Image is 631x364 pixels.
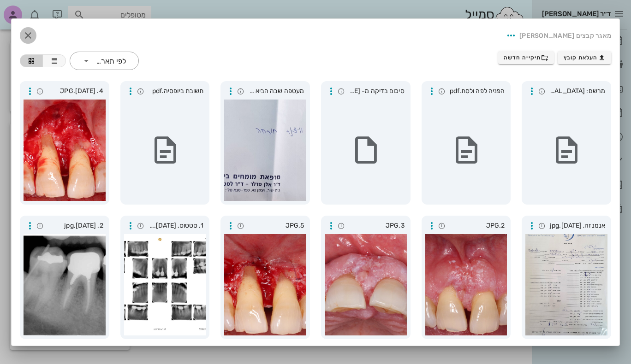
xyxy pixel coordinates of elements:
[83,311,102,317] span: הודעות
[9,15,26,31] div: סגור
[95,57,126,65] div: לפי תאריך
[498,51,554,64] button: תיקייה חדשה
[123,288,185,324] button: בית
[147,221,204,231] span: 1. סטטוס, [DATE].jpg
[24,311,38,317] span: עזרה
[149,311,159,317] span: בית
[46,86,103,96] span: 4. [DATE].JPG
[13,152,171,170] button: חיפוש עזרה
[347,86,405,96] span: סיכום בדיקה מ- [DATE].doc
[448,221,505,231] span: 2.JPG
[504,54,548,61] span: תיקייה חדשה
[61,288,123,324] button: הודעות
[247,221,304,231] span: 5.JPG
[548,86,605,96] span: מרשם: [MEDICAL_DATA] 875 MG TABLETS, CORSODYL MOUTHWASH
[18,65,166,81] p: שלום 👋
[147,86,204,96] span: תשובת ביופסיה.pdf
[30,116,166,126] div: כתבו לנו
[247,86,304,96] span: מעטפה שבה הביא צילום פ''א מ- [DATE].jpg
[9,108,175,143] div: כתבו לנובדרך כלל, אנו עונים תוך כמה דקות
[46,221,103,231] span: 2. [DATE].jpg
[70,52,139,70] div: לפי תאריך
[548,221,605,231] span: אנמנזה, [DATE].jpg
[18,81,166,97] p: איך אפשר לעזור?
[558,51,611,64] button: העלאת קובץ
[347,221,405,231] span: 3.JPG
[564,54,606,61] span: העלאת קובץ
[448,86,505,96] span: הפניה לפה ולסת.pdf
[30,126,166,135] div: בדרך כלל, אנו עונים תוך כמה דקות
[131,157,166,166] span: חיפוש עזרה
